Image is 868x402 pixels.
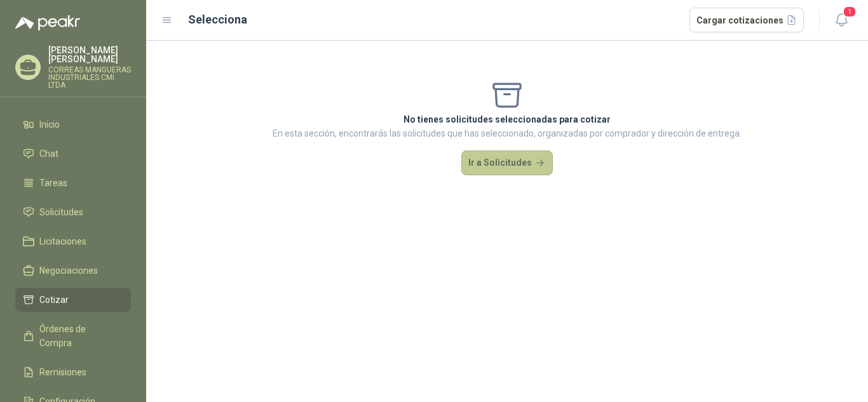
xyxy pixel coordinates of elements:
[273,126,742,140] p: En esta sección, encontrarás las solicitudes que has seleccionado, organizadas por comprador y di...
[830,9,853,32] button: 1
[39,205,83,219] span: Solicitudes
[188,11,247,29] h2: Selecciona
[15,360,131,384] a: Remisiones
[39,234,86,248] span: Licitaciones
[689,8,804,33] button: Cargar cotizaciones
[15,317,131,355] a: Órdenes de Compra
[39,147,58,161] span: Chat
[461,151,553,176] button: Ir a Solicitudes
[15,15,80,30] img: Logo peakr
[39,293,69,307] span: Cotizar
[39,264,98,278] span: Negociaciones
[39,117,60,131] span: Inicio
[273,112,742,126] p: No tienes solicitudes seleccionadas para cotizar
[15,258,131,283] a: Negociaciones
[39,176,67,190] span: Tareas
[39,322,119,350] span: Órdenes de Compra
[15,112,131,137] a: Inicio
[15,200,131,224] a: Solicitudes
[843,6,857,18] span: 1
[15,171,131,195] a: Tareas
[15,142,131,166] a: Chat
[39,365,86,379] span: Remisiones
[48,66,131,89] p: CORREAS MANGUERAS INDUSTRIALES CMI LTDA
[15,229,131,253] a: Licitaciones
[48,46,131,64] p: [PERSON_NAME] [PERSON_NAME]
[15,288,131,312] a: Cotizar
